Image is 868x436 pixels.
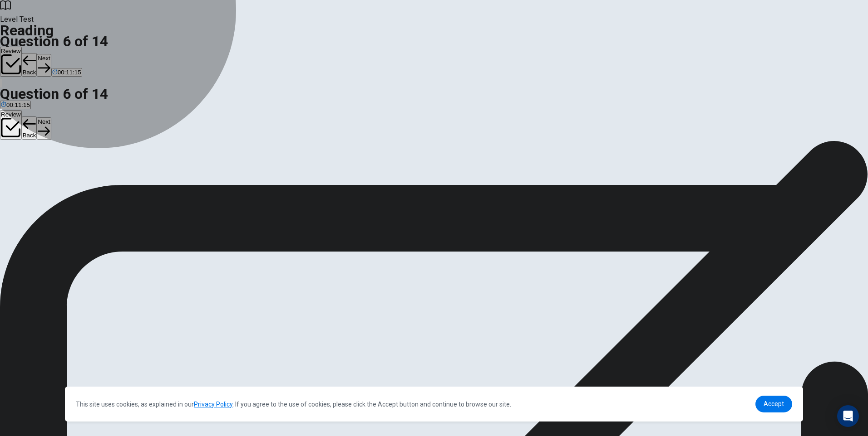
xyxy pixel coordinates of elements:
div: cookieconsent [65,387,803,421]
span: 00:11:15 [6,102,30,108]
button: Next [37,117,51,140]
span: Accept [764,400,784,407]
button: 00:11:15 [51,68,82,77]
a: Privacy Policy [194,401,232,408]
button: Back [22,116,37,140]
button: Back [22,53,37,77]
button: Next [37,54,51,76]
div: Open Intercom Messenger [837,405,859,427]
span: This site uses cookies, as explained in our . If you agree to the use of cookies, please click th... [76,401,511,408]
a: dismiss cookie message [755,396,792,412]
span: 00:11:15 [58,69,81,76]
